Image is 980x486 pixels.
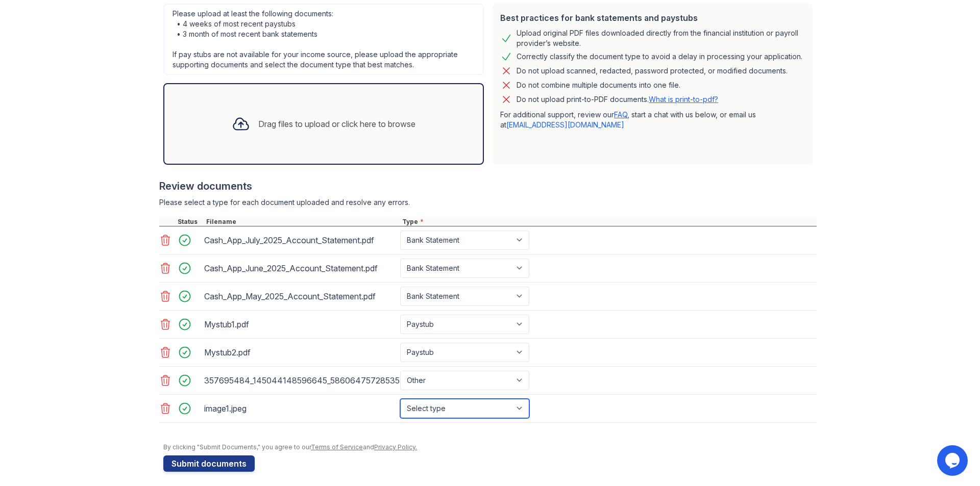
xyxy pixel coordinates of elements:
[517,79,680,91] div: Do not combine multiple documents into one file.
[204,288,396,304] div: Cash_App_May_2025_Account_Statement.pdf
[506,120,624,129] a: [EMAIL_ADDRESS][DOMAIN_NAME]
[517,65,788,77] div: Do not upload scanned, redacted, password protected, or modified documents.
[159,197,817,208] div: Please select a type for each document uploaded and resolve any errors.
[204,260,396,276] div: Cash_App_June_2025_Account_Statement.pdf
[258,118,415,130] div: Drag files to upload or click here to browse
[204,316,396,332] div: Mystub1.pdf
[311,443,363,451] a: Terms of Service
[204,232,396,248] div: Cash_App_July_2025_Account_Statement.pdf
[517,94,718,105] p: Do not upload print-to-PDF documents.
[614,110,627,119] a: FAQ
[374,443,417,451] a: Privacy Policy.
[517,28,804,48] div: Upload original PDF files downloaded directly from the financial institution or payroll provider’...
[176,218,204,226] div: Status
[649,95,718,104] a: What is print-to-pdf?
[500,110,804,130] p: For additional support, review our , start a chat with us below, or email us at
[204,400,396,417] div: image1.jpeg
[204,372,396,389] div: 357695484_145044148596645_5860647572853554931_n.jpg
[400,218,817,226] div: Type
[204,344,396,361] div: Mystub2.pdf
[163,455,255,472] button: Submit documents
[517,50,802,63] div: Correctly classify the document type to avoid a delay in processing your application.
[163,443,817,451] div: By clicking "Submit Documents," you agree to our and
[163,4,484,75] div: Please upload at least the following documents: • 4 weeks of most recent paystubs • 3 month of mo...
[204,218,400,226] div: Filename
[159,179,817,193] div: Review documents
[500,12,804,24] div: Best practices for bank statements and paystubs
[937,445,970,476] iframe: chat widget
